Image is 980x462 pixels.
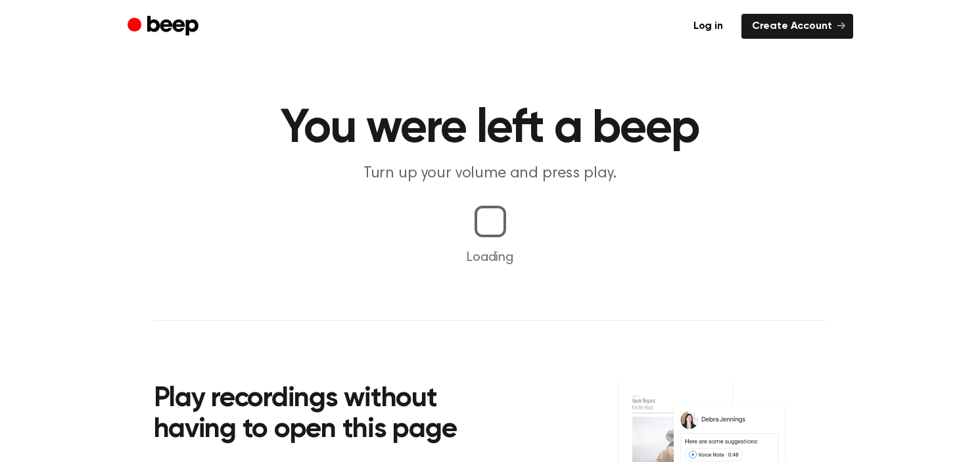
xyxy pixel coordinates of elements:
p: Loading [16,248,964,267]
a: Beep [128,14,202,39]
h1: You were left a beep [154,105,827,152]
a: Log in [683,14,734,39]
h2: Play recordings without having to open this page [154,384,508,446]
p: Turn up your volume and press play. [238,163,743,185]
a: Create Account [741,14,853,39]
